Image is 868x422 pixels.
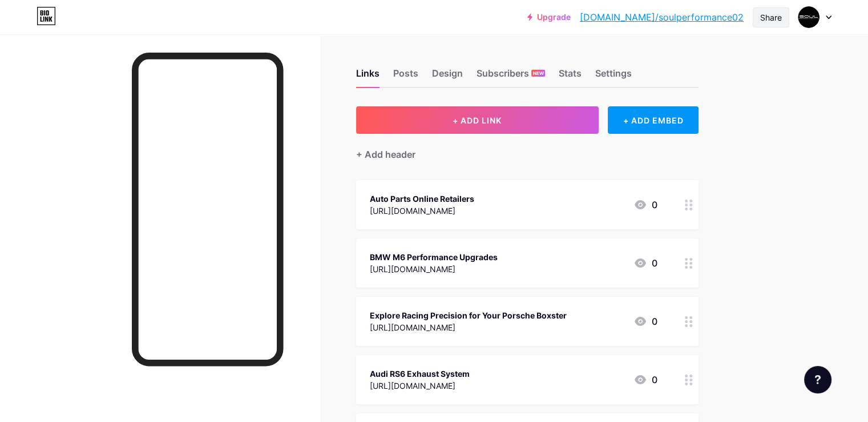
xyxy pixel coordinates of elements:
[760,11,782,23] div: Share
[595,66,632,87] div: Settings
[393,66,418,87] div: Posts
[370,309,567,321] div: Explore Racing Precision for Your Porsche Boxster
[356,148,415,161] div: + Add header
[370,193,474,205] div: Auto Parts Online Retailers
[370,263,498,275] div: [URL][DOMAIN_NAME]
[633,198,657,212] div: 0
[432,66,463,87] div: Design
[633,256,657,270] div: 0
[370,205,474,217] div: [URL][DOMAIN_NAME]
[370,321,567,333] div: [URL][DOMAIN_NAME]
[798,6,819,28] img: soulperformance02
[633,373,657,387] div: 0
[370,251,498,263] div: BMW M6 Performance Upgrades
[453,116,502,125] span: + ADD LINK
[370,380,470,392] div: [URL][DOMAIN_NAME]
[559,66,582,87] div: Stats
[633,314,657,328] div: 0
[533,70,544,77] span: NEW
[356,66,380,87] div: Links
[527,13,571,22] a: Upgrade
[580,10,744,24] a: [DOMAIN_NAME]/soulperformance02
[356,106,599,134] button: + ADD LINK
[608,106,699,134] div: + ADD EMBED
[370,368,470,380] div: Audi RS6 Exhaust System
[477,66,545,87] div: Subscribers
